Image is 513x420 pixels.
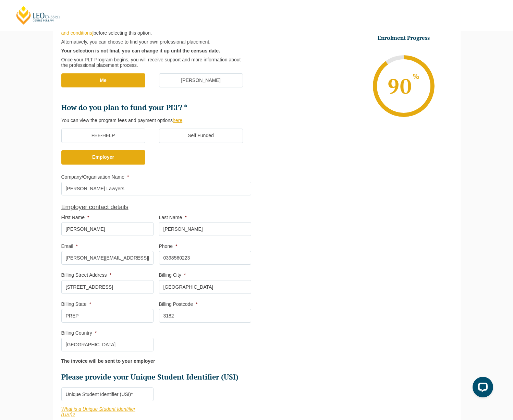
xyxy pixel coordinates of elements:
a: here [173,118,182,123]
h2: Please provide your Unique Student Identifier (USI) [61,372,251,382]
input: Billing Postcode* [159,309,251,323]
span: 90 [387,72,421,100]
iframe: LiveChat chat widget [467,374,496,403]
p: You can view the program fees and payment options . [61,118,246,123]
strong: The invoice will be sent to your employer [61,358,155,364]
p: Once your PLT Program begins, you will receive support and more information about the professiona... [61,57,246,68]
a: [PERSON_NAME] Centre for Law [15,5,61,25]
input: Billing State* [61,309,154,323]
label: FEE-HELP [61,129,145,143]
label: Billing Street Address [61,272,112,278]
h6: Employer contact details [61,199,251,211]
label: Billing City [159,272,186,278]
label: Me [61,73,145,88]
label: Phone [159,243,178,249]
label: Employer [61,150,145,165]
label: Email [61,243,78,249]
input: Email* [61,251,154,265]
input: Unique Student Identifier (USI)* [61,387,154,401]
label: Last Name [159,215,187,220]
label: Billing State [61,301,91,307]
label: Billing Country [61,330,97,336]
input: Billing City* [159,280,251,294]
sup: % [412,74,420,80]
label: First Name [61,215,89,220]
label: Company/Organisation Name [61,174,129,180]
p: Alternatively, you can choose to find your own professional placement. [61,39,246,45]
input: Company/Organisation Name* [61,182,251,195]
input: Billing Street Address* [61,280,154,294]
input: Phone* [159,251,251,265]
input: First Name* [61,222,154,236]
input: Billing Country* [61,338,154,351]
input: Last Name* [159,222,251,236]
h2: How do you plan to fund your PLT? * [61,103,251,112]
label: Self Funded [159,129,243,143]
label: Billing Postcode [159,301,198,307]
h3: Enrolment Progress [361,34,447,41]
label: [PERSON_NAME] [159,73,243,88]
strong: Your selection is not final, you can change it up until the census date. [61,48,220,53]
